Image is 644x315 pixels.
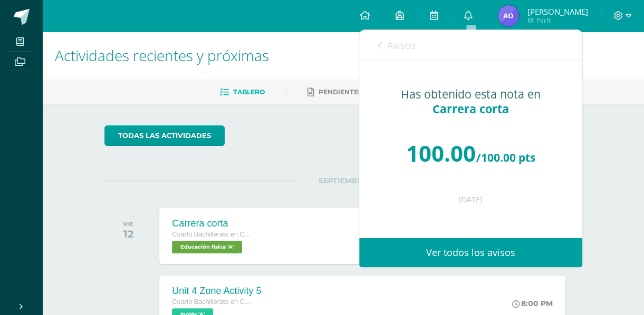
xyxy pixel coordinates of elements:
[302,176,385,185] span: SEPTIEMBRE
[55,45,269,65] span: Actividades recientes y próximas
[527,6,588,17] span: [PERSON_NAME]
[307,84,409,101] a: Pendientes de entrega
[476,150,535,165] span: /100.00 pts
[359,238,582,267] a: Ver todos los avisos
[527,16,588,25] span: Mi Perfil
[172,218,251,229] div: Carrera corta
[123,228,133,240] div: 12
[380,195,561,204] div: [DATE]
[380,87,561,116] div: Has obtenido esta nota en
[172,298,251,306] span: Cuarto Bachillerato en CCLL en Computacion
[512,299,553,308] div: 8:00 PM
[498,5,519,26] img: 429b44335496247a7f21bc3e38013c17.png
[387,39,416,52] span: Avisos
[233,88,265,96] span: Tablero
[406,138,476,168] span: 100.00
[104,125,225,146] a: todas las Actividades
[220,84,265,101] a: Tablero
[432,101,509,116] span: Carrera corta
[123,220,133,228] div: VIE
[172,241,242,253] span: Educación física 'A'
[172,231,251,238] span: Cuarto Bachillerato en CCLL en Computacion
[172,286,261,297] div: Unit 4 Zone Activity 5
[319,88,409,96] span: Pendientes de entrega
